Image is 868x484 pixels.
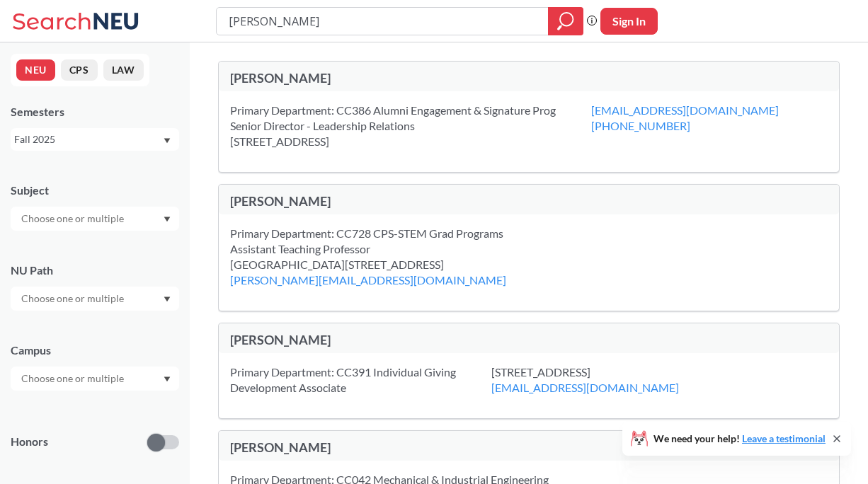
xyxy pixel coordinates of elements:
[591,119,690,132] a: [PHONE_NUMBER]
[11,183,179,198] div: Subject
[230,103,591,149] div: Primary Department: CC386 Alumni Engagement & Signature Prog Senior Director - Leadership Relatio...
[230,332,529,347] div: [PERSON_NAME]
[14,290,133,307] input: Choose one or multiple
[11,207,179,231] div: Dropdown arrow
[16,59,55,81] button: NEU
[230,70,529,86] div: [PERSON_NAME]
[103,59,144,81] button: LAW
[491,381,679,394] a: [EMAIL_ADDRESS][DOMAIN_NAME]
[742,432,826,444] a: Leave a testimonial
[230,439,529,455] div: [PERSON_NAME]
[164,138,171,144] svg: Dropdown arrow
[591,103,779,117] a: [EMAIL_ADDRESS][DOMAIN_NAME]
[11,263,179,278] div: NU Path
[230,364,491,396] div: Primary Department: CC391 Individual Giving Development Associate
[230,257,542,288] div: [GEOGRAPHIC_DATA][STREET_ADDRESS]
[164,376,171,382] svg: Dropdown arrow
[164,217,171,222] svg: Dropdown arrow
[11,104,179,120] div: Semesters
[600,8,658,35] button: Sign In
[491,364,714,396] div: [STREET_ADDRESS]
[14,132,162,147] div: Fall 2025
[230,273,506,287] a: [PERSON_NAME][EMAIL_ADDRESS][DOMAIN_NAME]
[11,128,179,151] div: Fall 2025Dropdown arrow
[230,193,529,209] div: [PERSON_NAME]
[11,342,179,358] div: Campus
[164,296,171,302] svg: Dropdown arrow
[227,9,538,33] input: Class, professor, course number, "phrase"
[11,367,179,391] div: Dropdown arrow
[653,434,826,444] span: We need your help!
[230,226,539,257] div: Primary Department: CC728 CPS-STEM Grad Programs Assistant Teaching Professor
[557,11,574,31] svg: magnifying glass
[548,7,583,35] div: magnifying glass
[61,59,98,81] button: CPS
[14,370,133,387] input: Choose one or multiple
[11,434,48,450] p: Honors
[14,210,133,227] input: Choose one or multiple
[11,287,179,311] div: Dropdown arrow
